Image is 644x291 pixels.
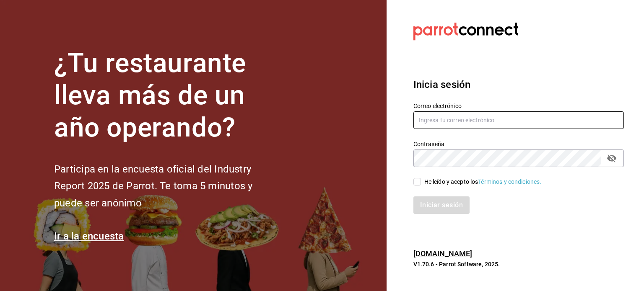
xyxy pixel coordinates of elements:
a: Términos y condiciones. [478,178,541,185]
button: passwordField [605,151,619,165]
label: Contraseña [413,141,624,147]
a: [DOMAIN_NAME] [413,249,473,258]
h2: Participa en la encuesta oficial del Industry Report 2025 de Parrot. Te toma 5 minutos y puede se... [54,161,280,212]
a: Ir a la encuesta [54,230,124,242]
h1: ¿Tu restaurante lleva más de un año operando? [54,47,280,144]
label: Correo electrónico [413,103,624,109]
div: He leído y acepto los [424,178,542,186]
h3: Inicia sesión [413,77,624,92]
p: V1.70.6 - Parrot Software, 2025. [413,260,624,268]
input: Ingresa tu correo electrónico [413,111,624,129]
